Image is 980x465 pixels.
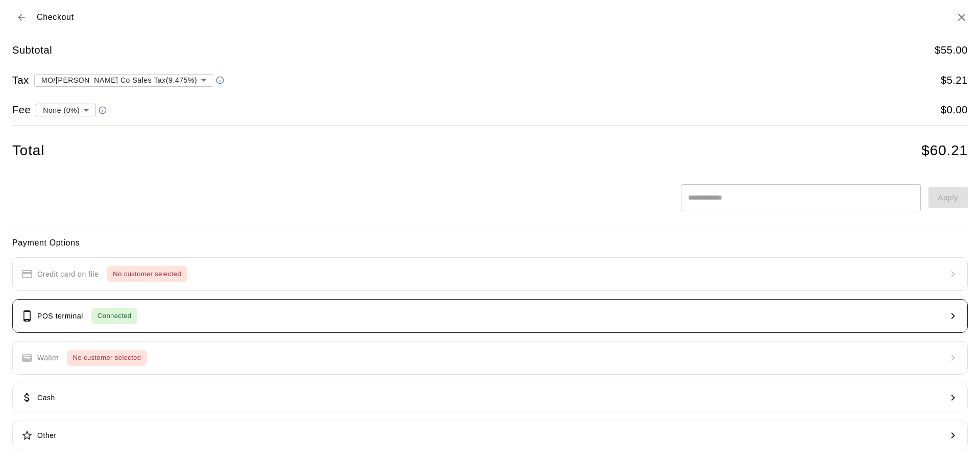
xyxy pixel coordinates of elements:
h5: Subtotal [12,43,52,57]
h5: $ 0.00 [941,103,968,117]
span: Connected [91,310,137,322]
p: POS terminal [37,311,83,322]
p: Other [37,430,57,441]
h5: $ 55.00 [935,43,968,57]
button: Cash [12,383,968,412]
button: POS terminalConnected [12,299,968,333]
h6: Payment Options [12,236,968,250]
h5: $ 5.21 [941,74,968,87]
h5: Fee [12,103,31,117]
button: Back to cart [12,8,31,27]
p: Cash [37,393,55,403]
button: Other [12,421,968,450]
h5: Tax [12,74,29,87]
h4: Total [12,142,44,160]
div: MO/[PERSON_NAME] Co Sales Tax ( 9.475 %) [34,70,213,89]
div: None (0%) [36,101,96,119]
button: Close [955,11,968,23]
div: Checkout [12,8,74,27]
h4: $ 60.21 [921,142,968,160]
